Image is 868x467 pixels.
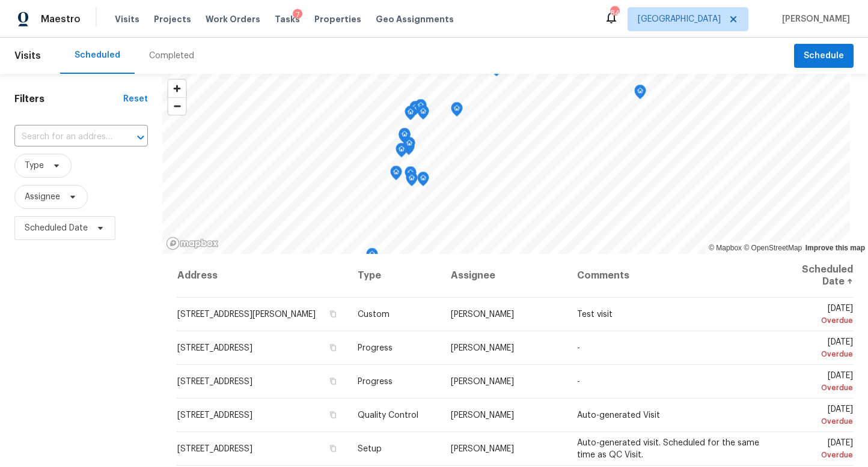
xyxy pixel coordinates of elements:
[406,172,418,190] div: Map marker
[780,304,853,327] span: [DATE]
[328,443,338,454] button: Copy Address
[451,445,514,453] span: [PERSON_NAME]
[162,74,850,254] canvas: Map
[577,378,580,386] span: -
[115,13,139,25] span: Visits
[314,13,361,25] span: Properties
[577,344,580,352] span: -
[328,409,338,420] button: Copy Address
[744,244,802,252] a: OpenStreetMap
[293,9,302,21] div: 7
[794,44,854,68] button: Schedule
[166,237,219,250] a: Mapbox homepage
[780,382,853,394] div: Overdue
[567,254,771,298] th: Comments
[399,128,411,146] div: Map marker
[770,254,854,298] th: Scheduled Date ↑
[777,13,850,25] span: [PERSON_NAME]
[780,348,853,360] div: Overdue
[417,172,429,190] div: Map marker
[451,310,514,319] span: [PERSON_NAME]
[177,445,252,453] span: [STREET_ADDRESS]
[41,13,81,25] span: Maestro
[358,310,390,319] span: Custom
[177,254,348,298] th: Address
[358,445,382,453] span: Setup
[168,80,186,97] button: Zoom in
[177,378,252,386] span: [STREET_ADDRESS]
[177,344,252,352] span: [STREET_ADDRESS]
[780,415,853,427] div: Overdue
[358,411,418,420] span: Quality Control
[577,310,613,319] span: Test visit
[14,128,114,146] input: Search for an address...
[405,166,417,185] div: Map marker
[25,160,44,172] span: Type
[14,93,123,105] h1: Filters
[206,13,260,25] span: Work Orders
[366,248,378,267] div: Map marker
[358,378,393,386] span: Progress
[275,15,300,23] span: Tasks
[328,309,338,319] button: Copy Address
[168,97,186,115] button: Zoom out
[780,315,853,327] div: Overdue
[780,449,853,461] div: Overdue
[451,102,463,121] div: Map marker
[451,411,514,420] span: [PERSON_NAME]
[132,129,149,146] button: Open
[348,254,441,298] th: Type
[75,49,120,61] div: Scheduled
[358,344,393,352] span: Progress
[396,143,408,161] div: Map marker
[154,13,191,25] span: Projects
[149,50,194,62] div: Completed
[709,244,742,252] a: Mapbox
[415,99,427,118] div: Map marker
[451,344,514,352] span: [PERSON_NAME]
[805,244,865,252] a: Improve this map
[804,49,844,64] span: Schedule
[25,191,60,203] span: Assignee
[634,85,646,103] div: Map marker
[123,93,148,105] div: Reset
[328,376,338,387] button: Copy Address
[610,7,619,19] div: 84
[168,98,186,115] span: Zoom out
[780,405,853,427] span: [DATE]
[780,338,853,360] span: [DATE]
[417,105,429,124] div: Map marker
[451,378,514,386] span: [PERSON_NAME]
[638,13,721,25] span: [GEOGRAPHIC_DATA]
[577,439,759,459] span: Auto-generated visit. Scheduled for the same time as QC Visit.
[177,310,316,319] span: [STREET_ADDRESS][PERSON_NAME]
[441,254,567,298] th: Assignee
[14,43,41,69] span: Visits
[177,411,252,420] span: [STREET_ADDRESS]
[780,439,853,461] span: [DATE]
[25,222,88,234] span: Scheduled Date
[390,166,402,184] div: Map marker
[780,372,853,394] span: [DATE]
[405,106,417,124] div: Map marker
[403,137,415,155] div: Map marker
[376,13,454,25] span: Geo Assignments
[409,101,421,119] div: Map marker
[328,342,338,353] button: Copy Address
[577,411,660,420] span: Auto-generated Visit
